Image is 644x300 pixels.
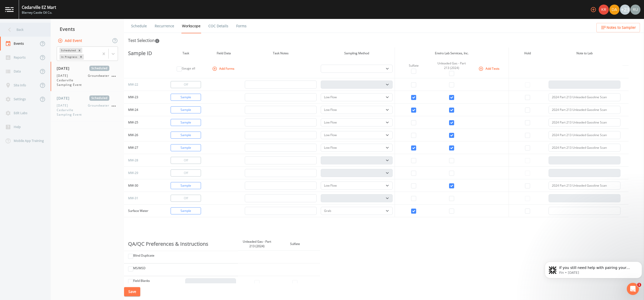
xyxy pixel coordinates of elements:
div: Remove Scheduled [77,48,82,53]
td: MW-24 [124,104,162,116]
td: MW-28 [124,154,162,167]
button: Sample [171,144,201,151]
div: Cedarville EZ Mart [22,4,56,10]
iframe: Intercom live chat [627,283,639,295]
img: 9a4c6f9530af67ee54a4b0b5594f06ff [599,5,609,15]
button: Off [171,195,201,202]
button: Sample [171,119,201,126]
button: Add Forms [211,64,236,73]
button: Add Event [57,36,84,45]
th: Hold [509,47,547,59]
td: MW-30 [124,179,162,192]
td: MW-22 [124,78,162,91]
span: [DATE] Cedarville Sampling Event [57,73,88,87]
button: Sample [171,106,201,113]
th: Sulfate [276,237,314,251]
a: [DATE]Scheduled[DATE] Cedarville Sampling EventGroundwater [51,91,124,121]
td: MW-25 [124,116,162,129]
th: Sample ID [124,47,162,59]
td: MW-31 [124,192,162,205]
span: [DATE] [57,95,73,101]
label: MS/MSD [133,266,146,270]
th: QA/QC Preferences & Instructions [124,237,238,251]
span: Scheduled [89,95,109,101]
a: Recurrence [154,19,175,33]
td: MW-29 [124,167,162,179]
div: Events [51,23,124,35]
div: +23 [620,5,630,15]
label: Gauge all [182,66,195,71]
td: MW-23 [124,91,162,104]
th: Task Notes [243,47,319,59]
td: Surface Water [124,205,162,217]
button: Sample [171,207,201,214]
span: 1 [637,283,641,287]
label: Blind Duplicate [133,253,154,258]
img: logo [5,7,14,12]
th: Note to Lab [547,47,622,59]
button: Off [171,169,201,177]
button: Off [171,157,201,164]
button: Off [171,81,201,88]
a: [DATE]Scheduled[DATE] Cedarville Sampling EventGroundwater [51,62,124,91]
button: Sample [171,94,201,101]
span: [DATE] [57,66,73,71]
a: Forms [235,19,247,33]
div: In Progress [59,54,78,60]
td: MW-27 [124,141,162,154]
th: Field Data [205,47,243,59]
img: e87f1c0e44c1658d59337c30f0e43455 [609,5,619,15]
div: Scheduled [59,48,77,53]
th: Unleaded Gas - Part 213 (2024) [238,237,276,251]
button: Sample [171,132,201,139]
span: Groundwater [88,73,109,87]
img: a5c06d64ce99e847b6841ccd0307af82 [630,5,640,15]
iframe: Intercom notifications message [543,251,644,286]
button: Notes to Sampler [596,23,640,32]
a: Schedule [130,19,148,33]
button: Add Tests [477,64,501,73]
th: Enviro Lab Services, Inc. [395,47,509,59]
div: Blarney Castle Oil Co. [22,10,56,15]
label: Field Blanks [133,279,150,283]
span: [DATE] Cedarville Sampling Event [57,103,88,117]
th: Task [167,47,205,59]
th: Sampling Method [319,47,395,59]
div: Test Selection [128,37,160,43]
div: Unleaded Gas - Part 213 (2024) [435,61,469,70]
a: COC Details [208,19,229,33]
button: Save [124,287,140,296]
button: Sample [171,182,201,189]
a: Workscope [181,19,201,33]
span: Notes to Sampler [607,24,636,31]
td: MW-26 [124,129,162,141]
div: David A Olpere [609,5,620,15]
span: Scheduled [89,66,109,71]
div: Remove In Progress [78,54,84,60]
span: Groundwater [88,103,109,117]
div: Sulfate [397,63,431,68]
svg: In this section you'll be able to select the analytical test to run, based on the media type, and... [155,38,160,43]
div: Kristine Romanik [598,5,609,15]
